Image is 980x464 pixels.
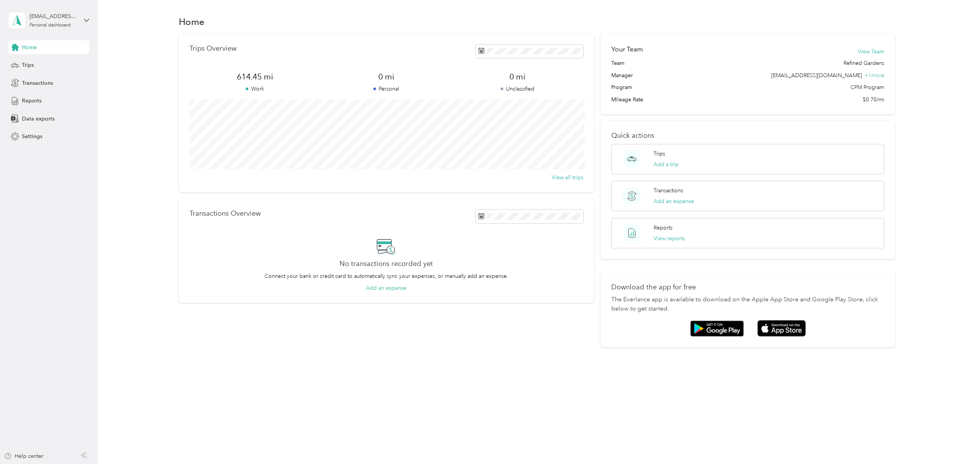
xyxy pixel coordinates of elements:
button: Add an expense [366,284,406,292]
span: CPM Program [850,83,884,91]
span: Home [22,43,37,51]
span: [EMAIL_ADDRESS][DOMAIN_NAME] [771,72,862,79]
h2: Your Team [611,45,643,54]
span: Trips [22,61,34,69]
img: Google play [690,320,744,337]
h2: No transactions recorded yet [339,260,433,268]
span: Settings [22,132,42,140]
p: Quick actions [611,132,884,140]
span: Mileage Rate [611,96,643,104]
button: Add an expense [654,197,694,205]
p: Connect your bank or credit card to automatically sync your expenses, or manually add an expense. [265,272,508,280]
p: Transactions [654,187,683,195]
span: 0 mi [321,71,452,82]
p: Transactions Overview [190,210,261,218]
span: 0 mi [452,71,583,82]
p: Trips [654,150,665,158]
iframe: Everlance-gr Chat Button Frame [937,421,980,464]
button: Help center [4,452,43,460]
img: App store [757,320,806,337]
span: $0.70/mi [863,96,884,104]
span: Team [611,59,624,67]
div: Personal dashboard [30,23,71,28]
div: [EMAIL_ADDRESS][DOMAIN_NAME] [30,12,78,20]
p: Reports [654,224,672,232]
span: Data exports [22,115,55,123]
h1: Home [179,18,205,26]
span: + 1 more [865,72,884,79]
p: Trips Overview [190,45,236,53]
p: Work [190,85,321,93]
span: Transactions [22,79,53,87]
p: Download the app for free [611,283,884,291]
button: View Team [858,48,884,56]
span: Refined Gardens [844,59,884,67]
p: Personal [321,85,452,93]
span: Program [611,83,632,91]
span: Manager [611,71,633,79]
button: View reports [654,234,685,243]
p: Unclassified [452,85,583,93]
span: Reports [22,97,42,105]
span: 614.45 mi [190,71,321,82]
button: View all trips [552,173,583,182]
button: Add a trip [654,160,679,168]
p: The Everlance app is available to download on the Apple App Store and Google Play Store, click be... [611,295,884,314]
